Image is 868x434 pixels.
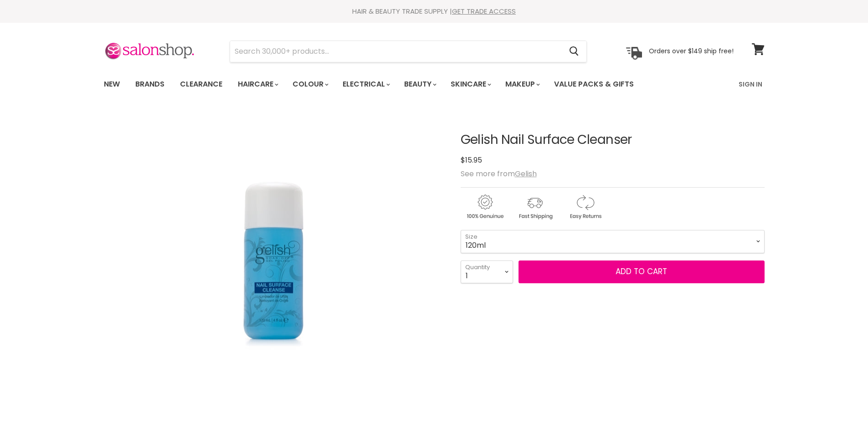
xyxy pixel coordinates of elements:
button: Add to cart [519,260,765,283]
form: Product [230,41,587,62]
a: Clearance [173,75,229,94]
a: Haircare [231,75,284,94]
select: Quantity [461,260,513,283]
a: Beauty [397,75,442,94]
a: Value Packs & Gifts [547,75,641,94]
a: Electrical [336,75,395,94]
a: Skincare [444,75,497,94]
img: Gelish Nail Surface Cleanser 480ml [194,160,354,400]
a: Makeup [498,75,545,94]
a: Sign In [733,75,768,94]
span: Add to cart [616,266,667,277]
img: genuine.gif [461,193,509,221]
div: HAIR & BEAUTY TRADE SUPPLY | [92,7,776,16]
a: New [97,75,127,94]
a: Brands [128,75,171,94]
input: Search [230,41,562,62]
span: $15.95 [461,155,482,165]
p: Orders over $149 ship free! [649,47,734,55]
h1: Gelish Nail Surface Cleanser [461,133,765,147]
a: Colour [286,75,334,94]
img: shipping.gif [511,193,559,221]
span: See more from [461,168,537,179]
a: GET TRADE ACCESS [452,6,516,16]
img: returns.gif [561,193,609,221]
nav: Main [92,71,776,97]
ul: Main menu [97,71,687,97]
a: Gelish [515,168,537,179]
button: Search [562,41,586,62]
